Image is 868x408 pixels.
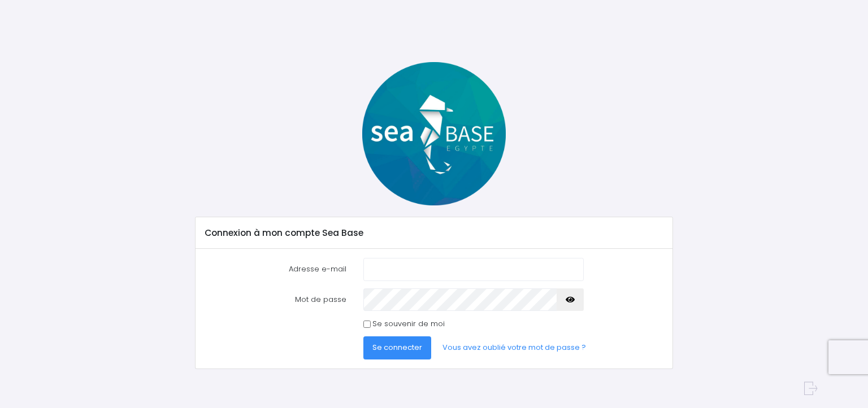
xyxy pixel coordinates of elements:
[196,217,672,249] div: Connexion à mon compte Sea Base
[363,336,431,359] button: Se connecter
[372,342,422,353] span: Se connecter
[433,336,595,359] a: Vous avez oublié votre mot de passe ?
[197,288,355,311] label: Mot de passe
[372,318,445,330] label: Se souvenir de moi
[197,258,355,280] label: Adresse e-mail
